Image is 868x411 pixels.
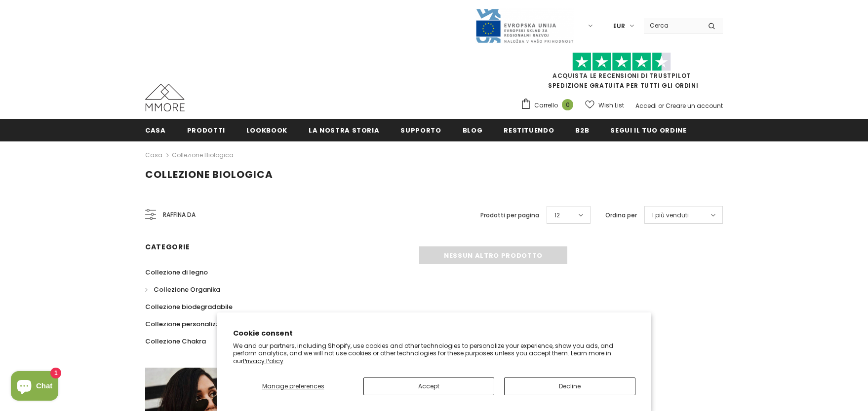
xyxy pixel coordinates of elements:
[145,337,206,346] span: Collezione Chakra
[145,264,208,281] a: Collezione di legno
[233,328,635,339] h2: Cookie consent
[658,102,664,110] span: or
[145,281,220,298] a: Collezione Organika
[552,71,691,80] a: Acquista le recensioni di TrustPilot
[145,242,190,252] span: Categorie
[8,371,61,403] inbox-online-store-chat: Shopify online store chat
[598,101,624,110] span: Wish List
[463,126,483,135] span: Blog
[145,268,208,277] span: Collezione di legno
[145,302,233,311] span: Collezione biodegradabile
[154,285,220,294] span: Collezione Organika
[613,21,625,31] span: EUR
[504,126,554,135] span: Restituendo
[534,101,558,110] span: Carrello
[504,119,554,141] a: Restituendo
[243,357,283,365] a: Privacy Policy
[635,102,657,110] a: Accedi
[246,119,287,141] a: Lookbook
[145,84,185,111] img: Casi MMORE
[363,377,494,395] button: Accept
[145,298,233,315] a: Collezione biodegradabile
[400,126,441,135] span: supporto
[562,99,573,110] span: 0
[145,315,231,333] a: Collezione personalizzata
[233,342,635,365] p: We and our partners, including Shopify, use cookies and other technologies to personalize your ex...
[309,119,379,141] a: La nostra storia
[145,333,206,350] a: Collezione Chakra
[575,119,589,141] a: B2B
[145,126,166,135] span: Casa
[572,52,671,71] img: Fidati di Pilot Stars
[605,210,637,220] label: Ordina per
[187,119,225,141] a: Prodotti
[145,149,162,161] a: Casa
[575,126,589,135] span: B2B
[475,8,574,44] img: Javni Razpis
[504,377,635,395] button: Decline
[644,18,701,33] input: Search Site
[463,119,483,141] a: Blog
[400,119,441,141] a: supporto
[610,119,686,141] a: Segui il tuo ordine
[652,210,689,220] span: I più venduti
[262,382,324,390] span: Manage preferences
[554,210,560,220] span: 12
[610,126,686,135] span: Segui il tuo ordine
[666,102,723,110] a: Creare un account
[585,97,624,114] a: Wish List
[480,210,539,220] label: Prodotti per pagina
[145,319,231,329] span: Collezione personalizzata
[145,168,273,181] span: Collezione biologica
[475,21,574,30] a: Javni Razpis
[172,151,234,159] a: Collezione biologica
[309,126,379,135] span: La nostra storia
[246,126,287,135] span: Lookbook
[187,126,225,135] span: Prodotti
[145,119,166,141] a: Casa
[520,57,723,90] span: SPEDIZIONE GRATUITA PER TUTTI GLI ORDINI
[163,209,196,220] span: Raffina da
[233,377,354,395] button: Manage preferences
[520,98,578,113] a: Carrello 0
